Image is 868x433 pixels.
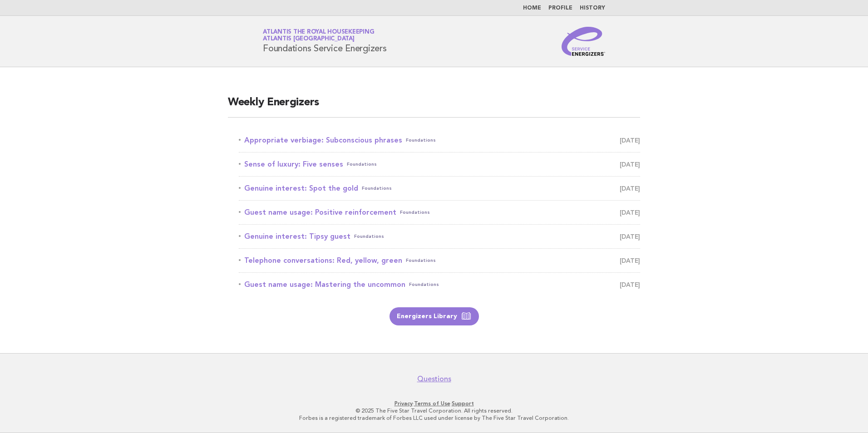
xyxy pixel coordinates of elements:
[362,182,392,195] span: Foundations
[156,407,712,414] p: © 2025 The Five Star Travel Corporation. All rights reserved.
[239,158,640,171] a: Sense of luxury: Five sensesFoundations [DATE]
[620,158,640,171] span: [DATE]
[156,400,712,407] p: · ·
[620,278,640,291] span: [DATE]
[239,230,640,243] a: Genuine interest: Tipsy guestFoundations [DATE]
[406,134,436,147] span: Foundations
[395,400,413,407] a: Privacy
[239,182,640,195] a: Genuine interest: Spot the goldFoundations [DATE]
[620,134,640,147] span: [DATE]
[452,400,474,407] a: Support
[562,27,605,56] img: Service Energizers
[239,206,640,219] a: Guest name usage: Positive reinforcementFoundations [DATE]
[620,206,640,219] span: [DATE]
[548,5,572,11] a: Profile
[156,414,712,422] p: Forbes is a registered trademark of Forbes LLC used under license by The Five Star Travel Corpora...
[239,278,640,291] a: Guest name usage: Mastering the uncommonFoundations [DATE]
[390,307,479,325] a: Energizers Library
[263,29,374,42] a: Atlantis the Royal HousekeepingAtlantis [GEOGRAPHIC_DATA]
[417,374,451,384] a: Questions
[523,5,541,11] a: Home
[263,36,355,42] span: Atlantis [GEOGRAPHIC_DATA]
[354,230,384,243] span: Foundations
[409,278,439,291] span: Foundations
[414,400,450,407] a: Terms of Use
[239,254,640,267] a: Telephone conversations: Red, yellow, greenFoundations [DATE]
[620,230,640,243] span: [DATE]
[620,182,640,195] span: [DATE]
[406,254,436,267] span: Foundations
[239,134,640,147] a: Appropriate verbiage: Subconscious phrasesFoundations [DATE]
[620,254,640,267] span: [DATE]
[228,95,640,118] h2: Weekly Energizers
[263,30,387,53] h1: Foundations Service Energizers
[400,206,430,219] span: Foundations
[347,158,377,171] span: Foundations
[580,5,605,11] a: History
